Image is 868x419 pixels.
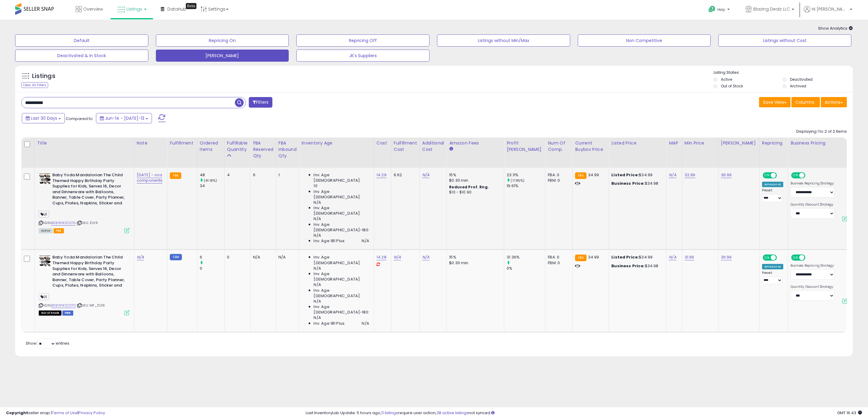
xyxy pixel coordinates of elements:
[227,255,246,260] div: 0
[422,254,429,260] a: N/A
[314,189,369,200] span: Inv. Age [DEMOGRAPHIC_DATA]:
[507,140,543,153] div: Profit [PERSON_NAME]
[301,140,371,146] div: Inventory Age
[156,50,289,62] button: [PERSON_NAME]
[362,321,369,326] span: N/A
[762,264,783,269] div: Amazon AI
[314,271,369,282] span: Inv. Age [DEMOGRAPHIC_DATA]:
[156,34,289,47] button: Repricing On
[575,255,586,261] small: FBA
[507,183,545,189] div: 19.61%
[167,6,186,12] span: DataHub
[314,288,369,299] span: Inv. Age [DEMOGRAPHIC_DATA]:
[39,293,49,300] span: UI
[314,304,369,315] span: Inv. Age [DEMOGRAPHIC_DATA]-180:
[437,34,570,47] button: Listings without Min/Max
[818,25,853,31] span: Show Analytics
[753,6,790,12] span: Blazing Dealz LLC
[548,178,568,183] div: FBM: 0
[776,255,786,260] span: OFF
[31,115,57,121] span: Last 30 Days
[422,172,429,178] a: N/A
[200,172,224,178] div: 48
[588,254,599,260] span: 34.99
[314,183,317,189] span: 10
[253,140,273,159] div: FBA Reserved Qty
[721,172,732,178] a: 36.99
[96,113,152,123] button: Jun-14 - [DATE]-13
[763,255,771,260] span: ON
[449,255,499,260] div: 15%
[15,50,148,62] button: Deactivated & In Stock
[507,255,545,260] div: 31.36%
[21,82,48,88] div: Clear All Filters
[314,205,369,216] span: Inv. Age [DEMOGRAPHIC_DATA]:
[717,7,725,12] span: Help
[137,254,144,260] a: N/A
[170,140,194,146] div: Fulfillment
[37,140,132,146] div: Title
[449,184,489,190] b: Reduced Prof. Rng.
[611,181,662,186] div: $34.98
[669,172,676,178] a: N/A
[611,172,662,178] div: $34.99
[422,140,444,153] div: Additional Cost
[314,266,321,271] span: N/A
[22,113,65,123] button: Last 30 Days
[721,77,732,82] label: Active
[795,99,814,105] span: Columns
[296,34,429,47] button: Repricing Off
[804,173,814,178] span: OFF
[39,228,53,233] span: All listings currently available for purchase on Amazon
[759,97,791,107] button: Save View
[278,255,294,260] div: N/A
[204,178,217,183] small: (41.18%)
[77,220,98,225] span: | SKU: ZUI9
[548,255,568,260] div: FBA: 0
[704,1,736,20] a: Help
[362,238,369,244] span: N/A
[575,140,606,153] div: Current Buybox Price
[762,140,785,146] div: Repricing
[588,172,599,178] span: 34.99
[790,83,806,89] label: Archived
[685,254,694,260] a: 31.99
[776,173,786,178] span: OFF
[762,188,783,202] div: Preset:
[669,254,676,260] a: N/A
[253,172,271,178] div: 6
[52,255,126,290] b: Baby Yoda Mandalorian The Child Themed Happy Birthday Party Supplies for Kids, Serves 16, Decor a...
[507,172,545,178] div: 23.11%
[278,140,297,159] div: FBA inbound Qty
[376,172,386,178] a: 14.29
[791,264,834,268] label: Business Repricing Strategy:
[685,140,716,146] div: Min Price
[792,173,799,178] span: ON
[32,72,55,80] h5: Listings
[763,173,771,178] span: ON
[200,183,224,189] div: 34
[578,34,711,47] button: Non Competitive
[39,172,130,232] div: ASIN:
[52,172,126,207] b: Baby Yoda Mandalorian The Child Themed Happy Birthday Party Supplies for Kids, Serves 16, Decor a...
[394,254,401,260] a: N/A
[507,266,545,271] div: 0%
[812,6,848,12] span: Hi [PERSON_NAME]
[39,255,51,267] img: 51jOQvLBT2L._SL40_.jpg
[314,315,321,320] span: N/A
[762,271,783,284] div: Preset:
[792,255,799,260] span: ON
[449,260,499,266] div: $0.30 min
[611,255,662,260] div: $34.99
[39,255,130,315] div: ASIN:
[721,140,757,146] div: [PERSON_NAME]
[200,266,224,271] div: 0
[548,172,568,178] div: FBA: 0
[718,34,851,47] button: Listings without Cost
[762,182,783,187] div: Amazon AI
[449,190,499,195] div: $10 - $10.90
[449,172,499,178] div: 15%
[83,6,103,12] span: Overview
[314,216,321,222] span: N/A
[54,228,64,233] span: FBA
